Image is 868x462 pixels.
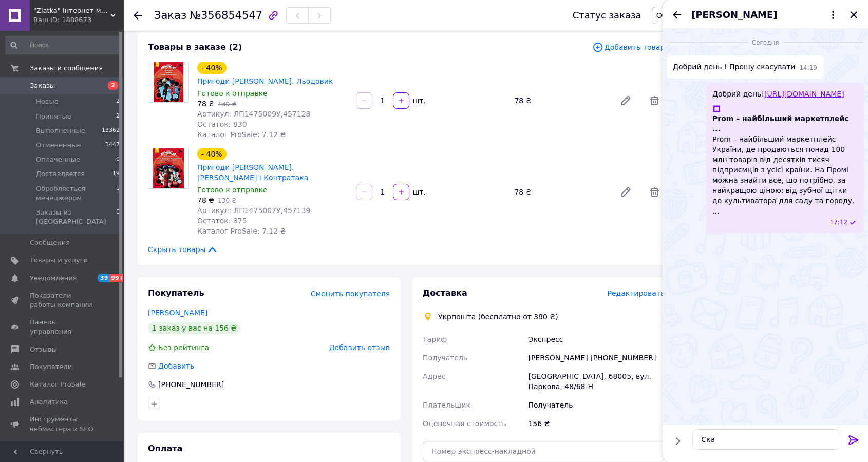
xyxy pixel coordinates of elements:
[116,112,120,121] span: 2
[691,8,839,22] button: [PERSON_NAME]
[197,100,214,108] span: 78 ₴
[526,349,667,367] div: [PERSON_NAME] [PHONE_NUMBER]
[510,93,611,108] div: 78 ₴
[36,126,85,136] span: Выполненные
[158,362,194,370] span: Добавить
[691,8,777,22] span: [PERSON_NAME]
[656,11,761,20] span: Обробляється менеджером
[105,141,120,150] span: 3447
[712,105,721,113] img: Prom – найбільший маркетплейс ...
[671,9,683,21] button: Назад
[847,9,860,21] button: Закрыть
[30,362,72,372] span: Покупатели
[197,77,333,85] a: Пригоди [PERSON_NAME]. Льодовик
[197,89,268,98] span: Готово к отправке
[712,113,858,134] span: Prom – найбільший маркетплейс ...
[329,343,390,352] span: Добавить отзыв
[692,429,839,450] textarea: Ска
[197,62,227,74] div: - 40%
[154,9,186,22] span: Заказ
[36,184,116,203] span: Обробляється менеджером
[764,90,844,98] a: [URL][DOMAIN_NAME]
[30,291,95,310] span: Показатели работы компании
[526,396,667,414] div: Получатель
[436,312,561,322] div: Укрпошта (бесплатно от 390 ₴)
[423,419,506,428] span: Оценочная стоимость
[748,38,783,47] span: Сегодня
[30,81,55,90] span: Заказы
[36,208,116,226] span: Заказы из [GEOGRAPHIC_DATA]
[158,343,209,352] span: Без рейтинга
[526,414,667,433] div: 156 ₴
[423,354,467,362] span: Получатель
[197,110,310,118] span: Артикул: ЛП1475009У,457128
[30,318,95,336] span: Панель управления
[116,155,120,164] span: 0
[148,42,242,52] span: Товары в заказе (2)
[197,120,247,128] span: Остаток: 830
[33,6,110,15] span: "Zlatka" інтернет-магазин, партнер Видавництва "Ранок"
[799,64,817,72] span: 14:19 12.08.2025
[148,444,182,453] span: Оплата
[592,42,665,53] span: Добавить товар
[36,97,59,106] span: Новые
[607,289,665,297] span: Редактировать
[615,90,636,111] a: Редактировать
[108,81,118,90] span: 2
[36,141,81,150] span: Отмененные
[197,148,227,160] div: - 40%
[36,169,85,179] span: Доставляется
[644,90,665,111] span: Удалить
[311,290,390,298] span: Сменить покупателя
[510,185,611,199] div: 78 ₴
[153,148,183,188] img: Пригоди Леді Баг. Злючий Ведмедик і Контратака
[423,441,665,461] input: Номер экспресс-накладной
[423,372,445,380] span: Адрес
[116,208,120,226] span: 0
[134,10,142,21] div: Вернуться назад
[36,155,80,164] span: Оплаченные
[667,37,864,47] div: 12.08.2025
[615,182,636,202] a: Редактировать
[33,15,123,25] div: Ваш ID: 1888673
[148,244,218,255] span: Скрыть товары
[218,197,236,204] span: 130 ₴
[829,218,847,227] span: 17:12 12.08.2025
[157,379,225,390] div: [PHONE_NUMBER]
[197,227,286,235] span: Каталог ProSale: 7.12 ₴
[197,217,247,225] span: Остаток: 875
[30,274,77,283] span: Уведомления
[148,309,207,317] a: [PERSON_NAME]
[573,10,641,21] div: Статус заказа
[197,130,286,139] span: Каталог ProSale: 7.12 ₴
[30,64,103,73] span: Заказы и сообщения
[673,62,795,72] span: Добрий день ! Прошу скасувати
[526,367,667,396] div: [GEOGRAPHIC_DATA], 68005, вул. Паркова, 48/68-Н
[423,401,470,409] span: Плательщик
[116,184,120,203] span: 1
[423,335,447,343] span: Тариф
[30,238,70,247] span: Сообщения
[30,256,88,265] span: Товары и услуги
[197,163,308,182] a: Пригоди [PERSON_NAME]. [PERSON_NAME] і Контратака
[190,9,262,22] span: №356854547
[410,187,427,197] div: шт.
[644,182,665,202] span: Удалить
[30,397,68,407] span: Аналитика
[526,330,667,349] div: Экспресс
[712,89,844,99] span: Добрий день!
[112,169,120,179] span: 19
[5,36,121,54] input: Поиск
[712,135,855,215] span: Prom – найбільший маркетплейс України, де продаються понад 100 млн товарів від десятків тисяч під...
[148,322,240,334] div: 1 заказ у вас на 156 ₴
[30,345,57,354] span: Отзывы
[109,274,126,282] span: 99+
[671,434,684,448] button: Показать кнопки
[218,101,236,108] span: 130 ₴
[197,206,310,215] span: Артикул: ЛП1475007У,457139
[410,95,427,106] div: шт.
[197,196,214,204] span: 78 ₴
[30,380,85,389] span: Каталог ProSale
[36,112,71,121] span: Принятые
[197,186,268,194] span: Готово к отправке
